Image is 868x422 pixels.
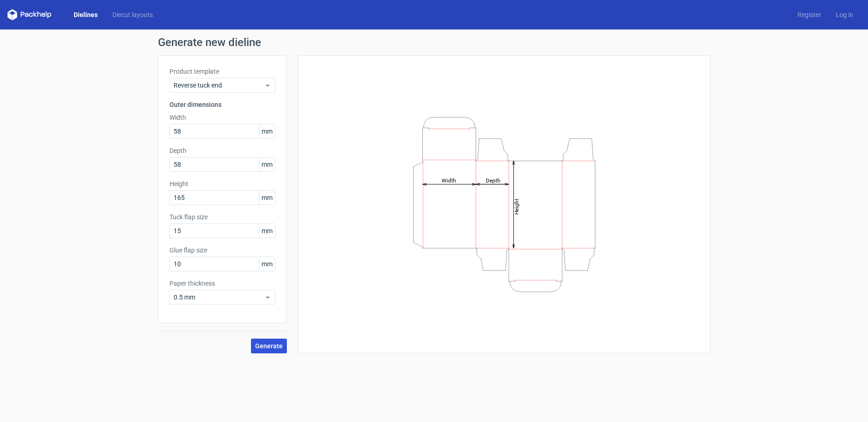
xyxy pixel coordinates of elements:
span: mm [259,124,275,138]
label: Glue flap size [169,246,275,255]
label: Product template [169,67,275,76]
label: Depth [169,146,275,155]
span: mm [259,224,275,238]
a: Log in [828,10,861,19]
label: Tuck flap size [169,212,275,222]
a: Diecut layouts [105,10,160,19]
span: Reverse tuck end [174,81,264,90]
tspan: Height [513,198,519,214]
span: 0.5 mm [174,293,264,302]
h1: Generate new dieline [158,37,711,48]
button: Generate [251,339,287,353]
h3: Outer dimensions [169,100,275,109]
label: Paper thickness [169,279,275,288]
span: mm [259,191,275,205]
tspan: Width [441,177,456,183]
span: mm [259,158,275,171]
tspan: Depth [485,177,500,183]
label: Height [169,179,275,188]
a: Dielines [66,10,105,19]
a: Register [790,10,828,19]
span: mm [259,257,275,271]
span: Generate [255,343,283,349]
label: Width [169,113,275,122]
